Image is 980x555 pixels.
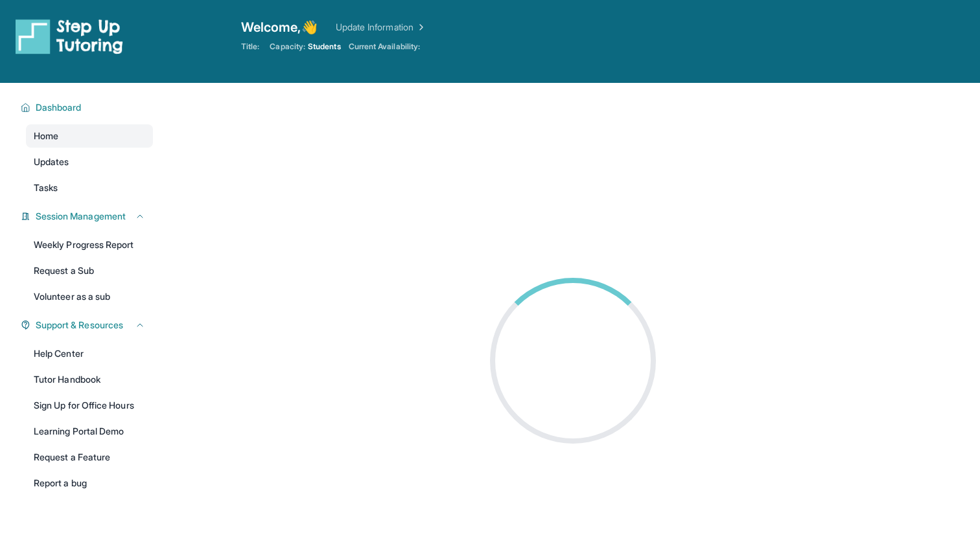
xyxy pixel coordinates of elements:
[308,41,341,52] span: Students
[36,319,123,332] span: Support & Resources
[36,101,82,114] span: Dashboard
[349,41,420,52] span: Current Availability:
[270,41,305,52] span: Capacity:
[241,18,318,36] span: Welcome, 👋
[30,319,145,332] button: Support & Resources
[26,368,153,391] a: Tutor Handbook
[26,342,153,365] a: Help Center
[26,259,153,282] a: Request a Sub
[30,210,145,223] button: Session Management
[26,176,153,199] a: Tasks
[26,124,153,148] a: Home
[26,150,153,174] a: Updates
[36,210,126,223] span: Session Management
[26,420,153,443] a: Learning Portal Demo
[26,394,153,417] a: Sign Up for Office Hours
[414,21,426,34] img: Chevron Right
[26,446,153,469] a: Request a Feature
[241,41,259,52] span: Title:
[16,18,123,54] img: logo
[34,181,58,194] span: Tasks
[26,285,153,308] a: Volunteer as a sub
[26,471,153,495] a: Report a bug
[34,155,69,168] span: Updates
[34,130,58,142] span: Home
[26,233,153,256] a: Weekly Progress Report
[336,21,426,34] a: Update Information
[30,101,145,114] button: Dashboard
